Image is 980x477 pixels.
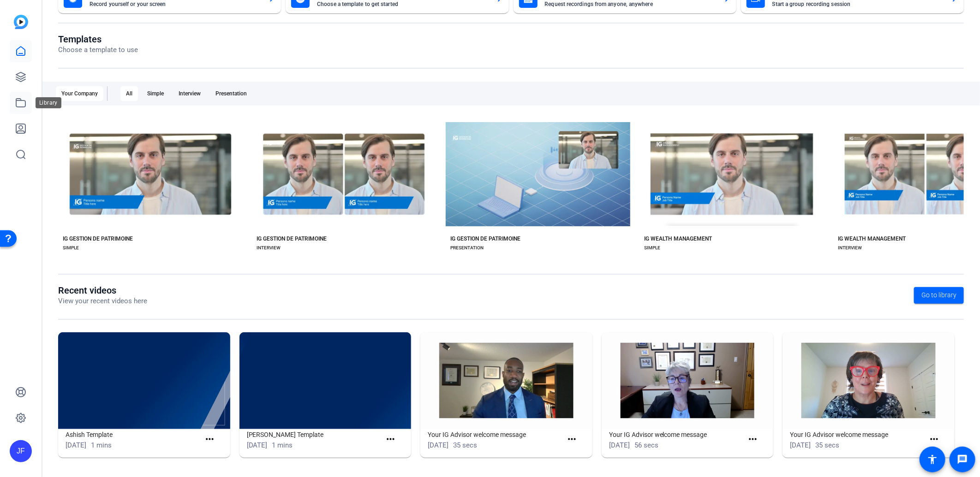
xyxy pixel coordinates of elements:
[783,332,955,429] img: Your IG Advisor welcome message
[90,1,261,7] mat-card-subtitle: Record yourself or your screen
[420,332,592,429] img: Your IG Advisor welcome message
[272,441,293,449] span: 1 mins
[63,235,133,242] div: IG GESTION DE PATRIMOINE
[142,86,169,101] div: Simple
[609,429,744,440] h1: Your IG Advisor welcome message
[790,429,925,440] h1: Your IG Advisor welcome message
[204,434,215,445] mat-icon: more_horiz
[247,429,382,440] h1: [PERSON_NAME] Template
[63,244,79,252] div: SIMPLE
[815,441,839,449] span: 35 secs
[644,244,660,252] div: SIMPLE
[634,441,658,449] span: 56 secs
[928,434,940,445] mat-icon: more_horiz
[173,86,206,101] div: Interview
[257,244,281,252] div: INTERVIEW
[14,15,28,29] img: blue-gradient.svg
[957,454,968,465] mat-icon: message
[58,34,138,45] h1: Templates
[450,244,484,252] div: PRESENTATION
[428,429,562,440] h1: Your IG Advisor welcome message
[120,86,138,101] div: All
[56,86,103,101] div: Your Company
[914,287,964,304] a: Go to library
[428,441,448,449] span: [DATE]
[747,434,759,445] mat-icon: more_horiz
[453,441,477,449] span: 35 secs
[66,429,200,440] h1: Ashish Template
[790,441,811,449] span: [DATE]
[58,332,230,429] img: Ashish Template
[385,434,396,445] mat-icon: more_horiz
[317,1,488,7] mat-card-subtitle: Choose a template to get started
[239,332,412,429] img: Pierre Benoit Template
[644,235,712,242] div: IG WEALTH MANAGEMENT
[772,1,944,7] mat-card-subtitle: Start a group recording session
[66,441,86,449] span: [DATE]
[838,235,906,242] div: IG WEALTH MANAGEMENT
[838,244,862,252] div: INTERVIEW
[58,45,138,55] p: Choose a template to use
[36,97,61,108] div: Library
[602,332,774,429] img: Your IG Advisor welcome message
[58,296,147,306] p: View your recent videos here
[609,441,630,449] span: [DATE]
[450,235,520,242] div: IG GESTION DE PATRIMOINE
[566,434,578,445] mat-icon: more_horiz
[247,441,268,449] span: [DATE]
[10,440,32,462] div: JF
[210,86,252,101] div: Presentation
[91,441,112,449] span: 1 mins
[257,235,327,242] div: IG GESTION DE PATRIMOINE
[921,290,956,300] span: Go to library
[58,285,147,296] h1: Recent videos
[545,1,716,7] mat-card-subtitle: Request recordings from anyone, anywhere
[927,454,938,465] mat-icon: accessibility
